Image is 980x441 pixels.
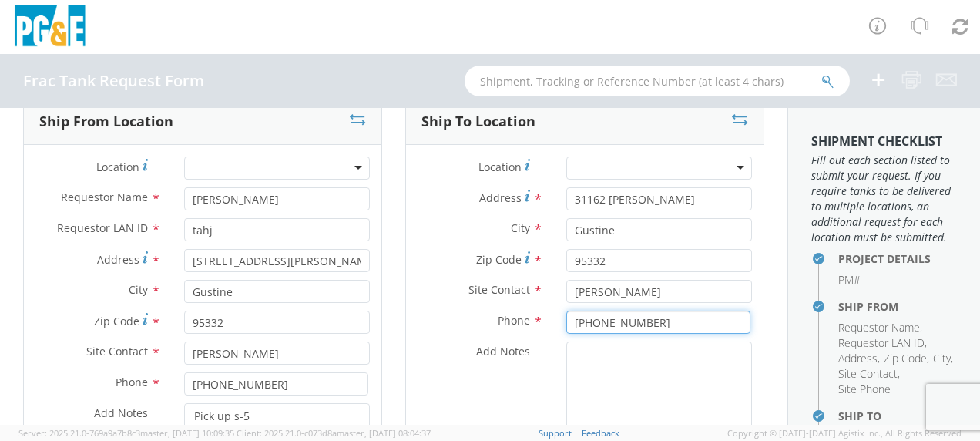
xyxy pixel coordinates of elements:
[12,5,89,50] img: pge-logo-06675f144f4cfa6a6814.png
[23,72,204,89] h4: Frac Tank Request Form
[838,272,861,287] span: PM#
[116,375,148,389] span: Phone
[57,220,148,235] span: Requestor LAN ID
[884,351,927,365] span: Zip Code
[838,351,880,366] li: ,
[933,351,953,366] li: ,
[421,114,535,130] h3: Ship To Location
[838,335,927,351] li: ,
[39,114,173,130] h3: Ship From Location
[337,427,431,439] span: master, [DATE] 08:04:37
[838,320,922,335] li: ,
[539,427,572,439] a: Support
[727,427,962,439] span: Copyright © [DATE]-[DATE] Agistix Inc., All Rights Reserved
[86,344,148,359] span: Site Contact
[96,160,139,174] span: Location
[838,382,891,396] span: Site Phone
[838,301,957,312] h4: Ship From
[61,190,148,204] span: Requestor Name
[18,427,234,439] span: Server: 2025.21.0-769a9a7b8c3
[479,190,522,205] span: Address
[582,427,619,439] a: Feedback
[498,313,530,328] span: Phone
[838,410,957,422] h4: Ship To
[140,427,234,439] span: master, [DATE] 10:09:35
[94,314,139,328] span: Zip Code
[811,153,957,245] span: Fill out each section listed to submit your request. If you require tanks to be delivered to mult...
[476,344,530,359] span: Add Notes
[468,282,530,297] span: Site Contact
[933,351,951,365] span: City
[838,366,900,382] li: ,
[838,351,878,365] span: Address
[97,252,139,267] span: Address
[478,160,522,174] span: Location
[237,427,431,439] span: Client: 2025.21.0-c073d8a
[511,220,530,235] span: City
[94,406,148,420] span: Add Notes
[129,282,148,297] span: City
[476,252,522,267] span: Zip Code
[465,66,850,96] input: Shipment, Tracking or Reference Number (at least 4 chars)
[838,320,920,335] span: Requestor Name
[811,135,957,149] h3: Shipment Checklist
[838,253,957,264] h4: Project Details
[838,366,898,381] span: Site Contact
[884,351,929,366] li: ,
[838,335,925,350] span: Requestor LAN ID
